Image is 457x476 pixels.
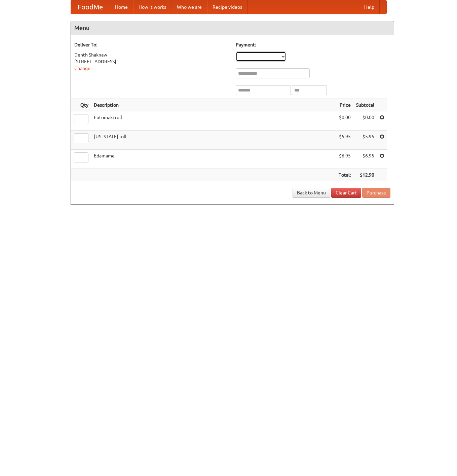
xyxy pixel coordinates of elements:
a: Home [110,0,133,14]
div: Denth Shaknaw [74,51,229,58]
td: $0.00 [336,111,353,131]
a: Recipe videos [207,0,247,14]
td: $6.95 [353,150,377,169]
a: FoodMe [71,0,110,14]
a: Change [74,66,90,71]
th: Qty [71,99,91,111]
td: $0.00 [353,111,377,131]
div: [STREET_ADDRESS] [74,58,229,65]
button: Purchase [362,188,390,198]
a: Who we are [172,0,207,14]
th: Subtotal [353,99,377,111]
a: Back to Menu [293,188,330,198]
a: Help [359,0,380,14]
a: Clear Cart [331,188,361,198]
th: Description [91,99,336,111]
td: $5.95 [353,131,377,150]
th: Total: [336,169,353,181]
td: $5.95 [336,131,353,150]
a: How it works [133,0,172,14]
td: [US_STATE] roll [91,131,336,150]
th: Price [336,99,353,111]
td: Futomaki roll [91,111,336,131]
h5: Deliver To: [74,41,229,48]
td: Edamame [91,150,336,169]
h4: Menu [71,21,394,35]
td: $6.95 [336,150,353,169]
h5: Payment: [236,41,390,48]
th: $12.90 [353,169,377,181]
